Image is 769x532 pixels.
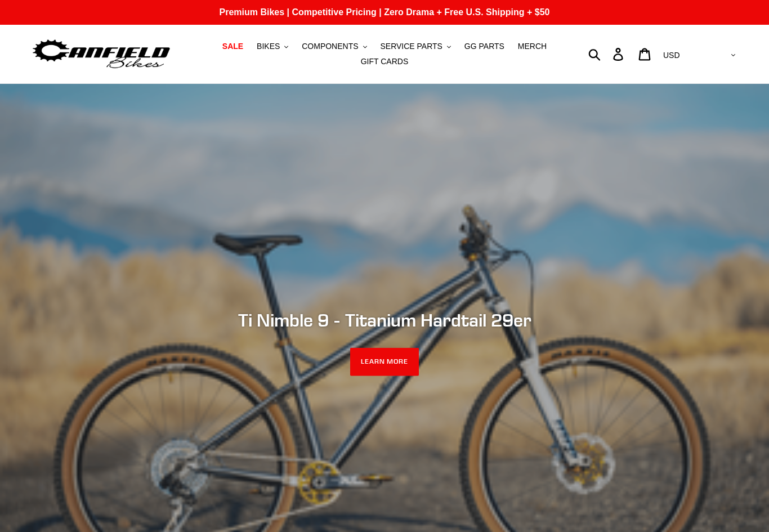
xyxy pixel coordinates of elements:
[296,39,372,54] button: COMPONENTS
[512,39,552,54] a: MERCH
[518,42,547,51] span: MERCH
[464,42,504,51] span: GG PARTS
[222,42,243,51] span: SALE
[257,42,280,51] span: BIKES
[355,54,414,69] a: GIFT CARDS
[302,42,358,51] span: COMPONENTS
[350,348,419,376] a: LEARN MORE
[459,39,510,54] a: GG PARTS
[380,42,442,51] span: SERVICE PARTS
[374,39,456,54] button: SERVICE PARTS
[361,57,409,66] span: GIFT CARDS
[217,39,249,54] a: SALE
[31,37,172,72] img: Canfield Bikes
[251,39,294,54] button: BIKES
[78,310,691,331] h2: Ti Nimble 9 - Titanium Hardtail 29er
